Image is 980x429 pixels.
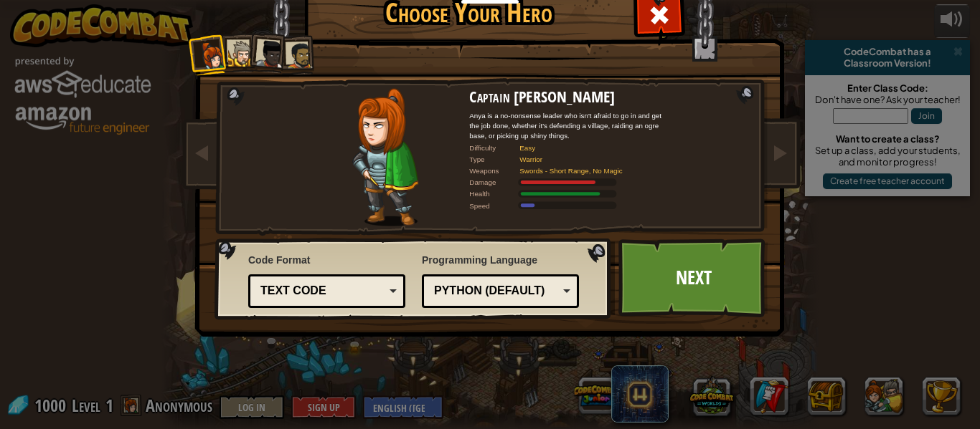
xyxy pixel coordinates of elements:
div: Difficulty [469,143,519,153]
span: Code Format [248,253,405,267]
li: Lady Ida Justheart [247,32,289,74]
h2: Captain [PERSON_NAME] [469,88,670,105]
div: Anya is a no-nonsense leader who isn't afraid to go in and get the job done, whether it's defendi... [469,110,670,140]
div: Speed [469,201,519,211]
div: Gains 140% of listed Warrior armor health. [469,189,670,199]
div: Swords - Short Range, No Magic [519,165,660,175]
div: Damage [469,178,519,188]
li: Captain Anya Weston [188,34,230,76]
div: Health [469,189,519,199]
div: Text code [260,283,385,299]
div: Type [469,154,519,164]
div: Deals 120% of listed Warrior weapon damage. [469,178,670,188]
li: Alejandro the Duelist [277,35,316,75]
div: Warrior [519,154,660,164]
li: Sir Tharin Thunderfist [219,33,258,72]
img: language-selector-background.png [215,238,615,320]
img: captain-pose.png [352,88,418,226]
span: Programming Language [422,253,579,267]
div: Easy [519,143,660,153]
a: Next [618,238,768,317]
div: Python (Default) [434,283,558,299]
div: Weapons [469,165,519,175]
div: Moves at 6 meters per second. [469,201,670,211]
